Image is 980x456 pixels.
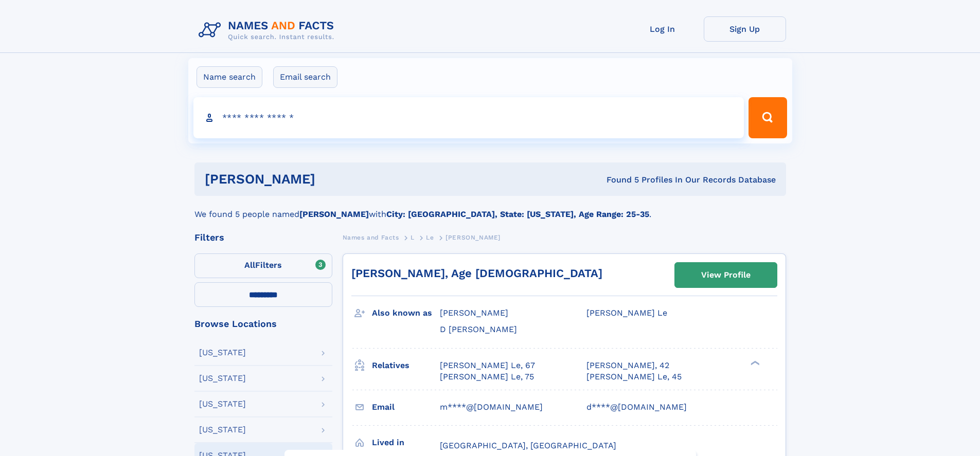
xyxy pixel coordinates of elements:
[199,400,246,408] div: [US_STATE]
[372,398,440,416] h3: Email
[194,16,343,44] img: Logo Names and Facts
[446,234,501,241] span: [PERSON_NAME]
[748,359,760,366] div: ❯
[621,16,704,42] a: Log In
[440,308,508,318] span: [PERSON_NAME]
[701,263,751,287] div: View Profile
[411,231,415,244] a: L
[199,426,246,434] div: [US_STATE]
[372,434,440,451] h3: Lived in
[372,304,440,322] h3: Also known as
[440,371,534,382] a: [PERSON_NAME] Le, 75
[586,371,682,382] a: [PERSON_NAME] Le, 45
[194,196,786,221] div: We found 5 people named with .
[197,66,262,88] label: Name search
[351,267,602,280] a: [PERSON_NAME], Age [DEMOGRAPHIC_DATA]
[194,319,332,329] div: Browse Locations
[193,97,744,138] input: search input
[675,263,777,287] a: View Profile
[199,374,246,382] div: [US_STATE]
[386,209,649,219] b: City: [GEOGRAPHIC_DATA], State: [US_STATE], Age Range: 25-35
[194,253,332,278] label: Filters
[461,174,776,186] div: Found 5 Profiles In Our Records Database
[244,260,255,270] span: All
[299,209,369,219] b: [PERSON_NAME]
[586,360,669,371] a: [PERSON_NAME], 42
[440,324,517,334] span: D [PERSON_NAME]
[205,173,461,186] h1: [PERSON_NAME]
[440,360,535,371] a: [PERSON_NAME] Le, 67
[372,357,440,374] h3: Relatives
[273,66,337,88] label: Email search
[411,234,415,241] span: L
[199,349,246,357] div: [US_STATE]
[194,233,332,242] div: Filters
[426,231,434,244] a: Le
[704,16,786,42] a: Sign Up
[586,308,667,318] span: [PERSON_NAME] Le
[343,231,399,244] a: Names and Facts
[440,441,616,450] span: [GEOGRAPHIC_DATA], [GEOGRAPHIC_DATA]
[426,234,434,241] span: Le
[749,97,787,138] button: Search Button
